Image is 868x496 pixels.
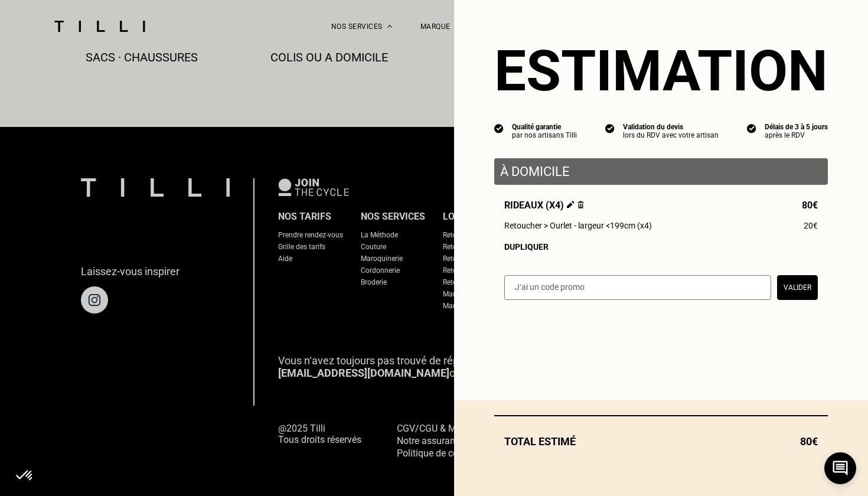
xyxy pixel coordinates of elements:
[577,201,584,208] img: Supprimer
[500,164,822,179] p: À domicile
[623,131,719,139] div: lors du RDV avec votre artisan
[777,275,818,300] button: Valider
[494,123,504,133] img: icon list info
[802,200,818,211] span: 80€
[567,201,575,208] img: Éditer
[765,123,828,131] div: Délais de 3 à 5 jours
[765,131,828,139] div: après le RDV
[504,242,818,252] div: Dupliquer
[504,200,584,211] span: Rideaux (x4)
[504,275,771,300] input: J‘ai un code promo
[804,221,818,230] span: 20€
[504,221,652,230] span: Retoucher > Ourlet - largeur <199cm (x4)
[800,435,818,448] span: 80€
[494,435,828,448] div: Total estimé
[623,123,719,131] div: Validation du devis
[512,131,577,139] div: par nos artisans Tilli
[605,123,615,133] img: icon list info
[512,123,577,131] div: Qualité garantie
[494,38,828,104] section: Estimation
[747,123,756,133] img: icon list info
